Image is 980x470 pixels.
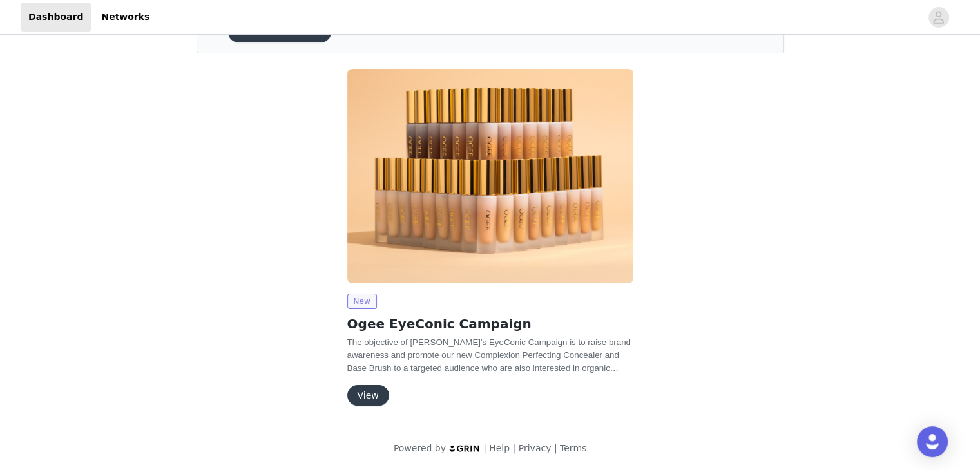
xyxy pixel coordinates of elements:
span: Powered by [394,443,446,453]
a: Terms [560,443,586,453]
a: View [347,391,389,400]
span: | [554,443,557,453]
a: Networks [93,3,157,32]
h2: Ogee EyeConic Campaign [347,314,633,334]
a: Privacy [519,443,552,453]
button: View [347,385,389,406]
span: | [512,443,515,453]
img: logo [448,444,481,453]
img: Ogee [347,69,633,283]
span: New [347,294,377,309]
a: Help [489,443,510,453]
div: avatar [932,7,945,28]
span: The objective of [PERSON_NAME]'s EyeConic Campaign is to raise brand awareness and promote our ne... [347,337,631,386]
span: | [483,443,486,453]
a: Dashboard [21,3,91,32]
div: Open Intercom Messenger [917,426,948,457]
